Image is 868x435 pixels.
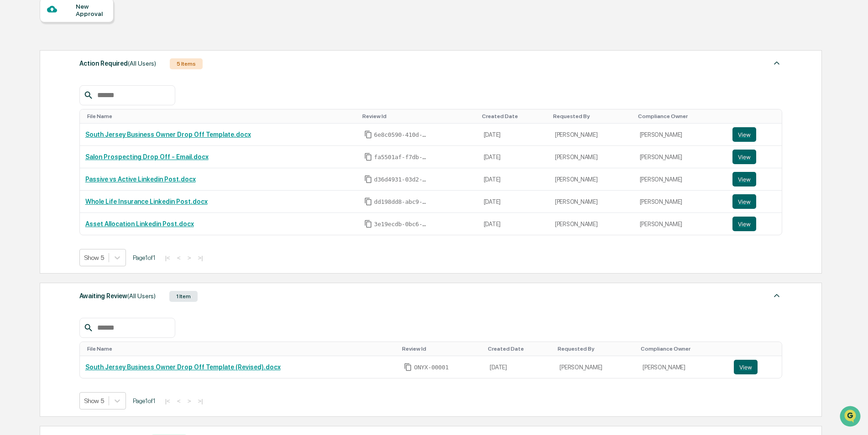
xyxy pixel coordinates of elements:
span: Data Lookup [18,132,58,141]
div: Toggle SortBy [734,113,778,119]
span: Page 1 of 1 [133,397,156,404]
div: 🗄️ [66,116,73,123]
span: Copy Id [404,363,412,371]
td: [DATE] [478,168,549,191]
span: dd198dd8-abc9-40b1-b667-2b41d2376661 [374,198,429,206]
button: |< [162,397,173,405]
a: 🔎Data Lookup [5,129,61,145]
button: < [174,397,183,405]
a: View [732,172,776,186]
div: New Approval [76,3,106,17]
td: [PERSON_NAME] [549,146,634,168]
td: [PERSON_NAME] [634,168,727,191]
span: Copy Id [364,153,372,161]
span: (All Users) [127,292,156,300]
button: View [732,127,756,142]
a: South Jersey Business Owner Drop Off Template (Revised).docx [85,363,281,371]
span: Copy Id [364,197,372,206]
button: >| [195,397,205,405]
td: [PERSON_NAME] [554,356,637,378]
div: Toggle SortBy [558,346,633,352]
a: View [732,217,776,231]
img: 1746055101610-c473b297-6a78-478c-a979-82029cc54cd1 [9,70,26,86]
a: Salon Prospecting Drop Off - Email.docx [85,153,209,161]
td: [PERSON_NAME] [634,146,727,168]
div: We're available if you need us! [31,79,115,86]
td: [PERSON_NAME] [549,191,634,213]
p: How can we help? [9,19,166,34]
button: |< [162,254,173,262]
button: > [185,254,194,262]
div: Start new chat [31,70,150,79]
div: 5 Items [170,58,203,69]
span: Pylon [91,155,110,161]
iframe: Open customer support [839,405,863,430]
span: (All Users) [128,60,156,67]
td: [DATE] [478,191,549,213]
td: [DATE] [478,124,549,146]
button: >| [195,254,205,262]
td: [PERSON_NAME] [634,213,727,235]
td: [PERSON_NAME] [634,191,727,213]
span: Copy Id [364,175,372,183]
div: Action Required [79,57,156,69]
div: Toggle SortBy [638,113,724,119]
button: View [732,172,756,186]
div: Toggle SortBy [488,346,550,352]
img: caret [771,290,782,301]
button: View [732,194,756,209]
div: Toggle SortBy [736,346,779,352]
div: Toggle SortBy [87,113,355,119]
button: View [732,217,756,231]
td: [DATE] [484,356,554,378]
a: 🖐️Preclearance [5,111,63,128]
span: d36d4931-03d2-42b3-a291-dd9bfe7b85d8 [374,176,429,183]
a: Whole Life Insurance Linkedin Post.docx [85,198,208,205]
td: [PERSON_NAME] [549,168,634,191]
span: fa5501af-f7db-4ae6-bca9-ac5b4e43019d [374,154,429,161]
div: Toggle SortBy [402,346,481,352]
a: View [732,150,776,164]
span: Copy Id [364,130,372,139]
a: View [732,194,776,209]
a: Powered byPylon [64,154,110,161]
span: Page 1 of 1 [133,254,156,261]
span: Copy Id [364,220,372,228]
a: Asset Allocation Linkedin Post.docx [85,220,194,228]
button: > [185,397,194,405]
td: [DATE] [478,146,549,168]
button: View [734,360,758,374]
div: 🖐️ [9,116,16,123]
td: [PERSON_NAME] [637,356,728,378]
div: Awaiting Review [79,290,156,302]
button: < [174,254,183,262]
a: View [732,127,776,142]
div: Toggle SortBy [482,113,546,119]
div: Toggle SortBy [87,346,395,352]
span: 6e8c0590-410d-44a1-821c-9d16c729dcae [374,131,429,139]
a: South Jersey Business Owner Drop Off Template.docx [85,131,251,138]
a: View [734,360,777,374]
a: Passive vs Active Linkedin Post.docx [85,176,196,183]
span: Attestations [75,115,113,124]
span: Preclearance [18,115,59,124]
button: View [732,150,756,164]
div: Toggle SortBy [553,113,631,119]
span: ONYX-00001 [414,364,449,371]
div: Toggle SortBy [362,113,475,119]
div: 1 Item [169,291,198,302]
td: [DATE] [478,213,549,235]
td: [PERSON_NAME] [549,124,634,146]
img: caret [771,57,782,68]
div: 🔎 [9,133,16,140]
div: Toggle SortBy [641,346,724,352]
span: 3e19ecdb-0bc6-44d5-92c7-09b4bdc23dd5 [374,221,429,228]
a: 🗄️Attestations [63,111,117,128]
td: [PERSON_NAME] [549,213,634,235]
button: Start new chat [155,72,166,83]
td: [PERSON_NAME] [634,124,727,146]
